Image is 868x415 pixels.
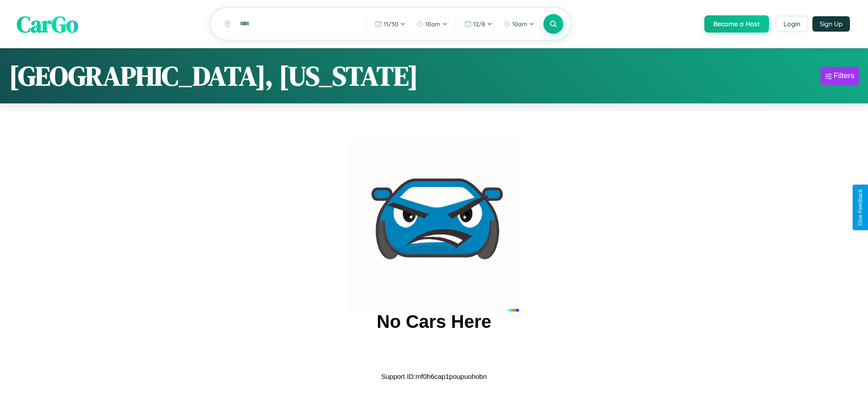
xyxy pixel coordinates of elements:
div: Give Feedback [857,189,863,226]
button: Sign Up [812,16,850,32]
span: 10am [512,20,527,28]
button: 10am [412,17,452,31]
p: Support ID: mf0h6cap1poupuohobn [381,370,487,382]
button: 11/30 [370,17,410,31]
button: 12/8 [460,17,497,31]
div: Filters [834,71,854,80]
img: car [349,142,519,312]
button: Login [776,16,808,32]
span: CarGo [17,8,78,39]
span: 11 / 30 [384,20,398,28]
span: 10am [425,20,440,28]
h1: [GEOGRAPHIC_DATA], [US_STATE] [9,57,418,94]
h2: No Cars Here [377,312,491,332]
button: Filters [821,67,859,85]
span: 12 / 8 [473,20,485,28]
button: 10am [499,17,539,31]
button: Become a Host [704,15,769,33]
